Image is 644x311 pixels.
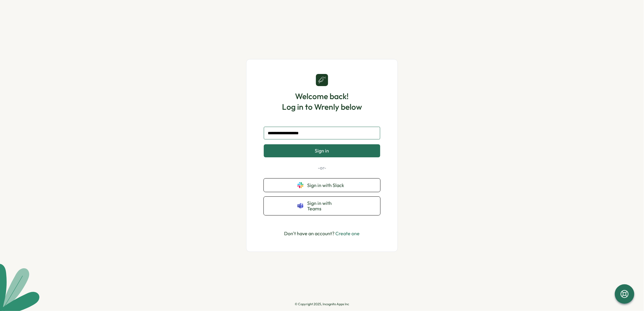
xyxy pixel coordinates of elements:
button: Sign in with Teams [264,197,380,215]
span: Sign in with Slack [307,182,347,188]
button: Sign in [264,144,380,157]
p: © Copyright 2025, Incognito Apps Inc [295,302,349,306]
p: Don't have an account? [284,230,360,237]
span: Sign in [315,148,329,153]
span: Sign in with Teams [307,200,347,212]
p: -or- [264,165,380,171]
a: Create one [336,230,360,236]
h1: Welcome back! Log in to Wrenly below [282,91,362,112]
button: Sign in with Slack [264,179,380,192]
